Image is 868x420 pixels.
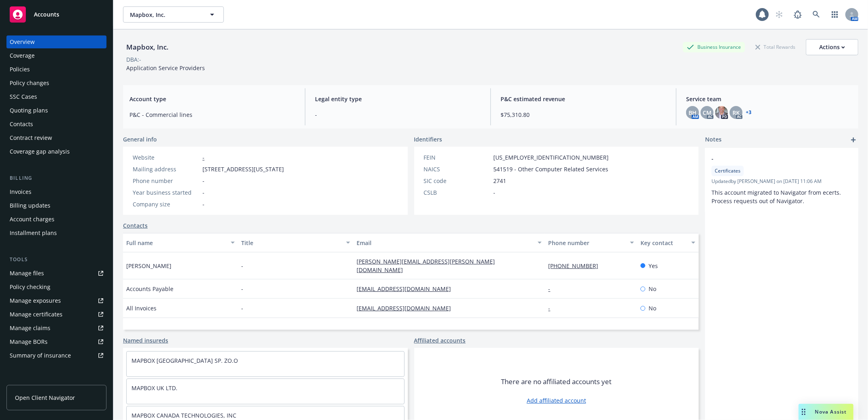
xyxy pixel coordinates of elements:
[649,262,658,270] span: Yes
[10,199,50,212] div: Billing updates
[649,304,656,312] span: No
[126,55,141,64] div: DBA: -
[548,285,557,293] a: -
[751,42,799,52] div: Total Rewards
[6,131,106,144] a: Contract review
[129,110,295,119] span: P&C - Commercial lines
[6,3,106,26] a: Accounts
[131,357,238,364] a: MAPBOX [GEOGRAPHIC_DATA] SP. ZO.O
[202,188,204,197] span: -
[715,167,741,175] span: Certificates
[715,106,728,119] img: photo
[6,294,106,307] a: Manage exposures
[123,336,168,345] a: Named insureds
[6,322,106,335] a: Manage claims
[705,148,858,212] div: -CertificatesUpdatedby [PERSON_NAME] on [DATE] 11:06 AMThis account migrated to Navigator from ec...
[10,35,35,48] div: Overview
[6,199,106,212] a: Billing updates
[808,6,824,23] a: Search
[6,35,106,48] a: Overview
[6,145,106,158] a: Coverage gap analysis
[202,165,284,173] span: [STREET_ADDRESS][US_STATE]
[6,118,106,131] a: Contacts
[6,256,106,264] div: Tools
[130,10,200,19] span: Mapbox, Inc.
[771,6,787,23] a: Start snowing
[424,177,490,185] div: SIC code
[501,377,611,387] span: There are no affiliated accounts yet
[126,64,205,72] span: Application Service Providers
[494,188,496,197] span: -
[732,108,740,117] span: RK
[703,108,712,117] span: CM
[548,262,605,270] a: [PHONE_NUMBER]
[527,396,586,405] a: Add affiliated account
[6,63,106,76] a: Policies
[10,185,31,198] div: Invoices
[241,285,243,293] span: -
[10,281,50,293] div: Policy checking
[501,110,666,119] span: $75,310.80
[315,110,481,119] span: -
[10,145,70,158] div: Coverage gap analysis
[414,336,466,345] a: Affiliated accounts
[819,40,845,55] div: Actions
[10,118,33,131] div: Contacts
[123,135,157,143] span: General info
[746,110,751,115] a: +3
[548,304,557,312] a: -
[6,49,106,62] a: Coverage
[799,404,809,420] div: Drag to move
[424,153,490,162] div: FEIN
[637,233,699,252] button: Key contact
[712,154,831,163] span: -
[10,322,50,335] div: Manage claims
[202,200,204,208] span: -
[353,233,545,252] button: Email
[10,90,37,103] div: SSC Cases
[15,393,75,402] span: Open Client Navigator
[10,335,48,348] div: Manage BORs
[6,281,106,293] a: Policy checking
[494,153,609,162] span: [US_EMPLOYER_IDENTIFICATION_NUMBER]
[545,233,637,252] button: Phone number
[126,304,156,312] span: All Invoices
[133,177,199,185] div: Phone number
[424,188,490,197] div: CSLB
[357,285,457,293] a: [EMAIL_ADDRESS][DOMAIN_NAME]
[357,258,495,274] a: [PERSON_NAME][EMAIL_ADDRESS][PERSON_NAME][DOMAIN_NAME]
[6,267,106,280] a: Manage files
[10,213,54,226] div: Account charges
[133,188,199,197] div: Year business started
[10,308,63,321] div: Manage certificates
[6,378,106,386] div: Analytics hub
[126,262,171,270] span: [PERSON_NAME]
[126,239,226,247] div: Full name
[123,6,224,23] button: Mapbox, Inc.
[6,185,106,198] a: Invoices
[6,104,106,117] a: Quoting plans
[414,135,442,143] span: Identifiers
[241,304,243,312] span: -
[494,165,609,173] span: 541519 - Other Computer Related Services
[827,6,843,23] a: Switch app
[10,267,44,280] div: Manage files
[649,285,656,293] span: No
[10,131,52,144] div: Contract review
[6,227,106,239] a: Installment plans
[241,262,243,270] span: -
[123,233,238,252] button: Full name
[34,11,59,18] span: Accounts
[712,178,852,185] span: Updated by [PERSON_NAME] on [DATE] 11:06 AM
[133,153,199,162] div: Website
[315,95,481,103] span: Legal entity type
[6,90,106,103] a: SSC Cases
[123,221,148,230] a: Contacts
[10,104,48,117] div: Quoting plans
[815,408,847,415] span: Nova Assist
[129,95,295,103] span: Account type
[686,95,852,103] span: Service team
[705,135,722,145] span: Notes
[799,404,853,420] button: Nova Assist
